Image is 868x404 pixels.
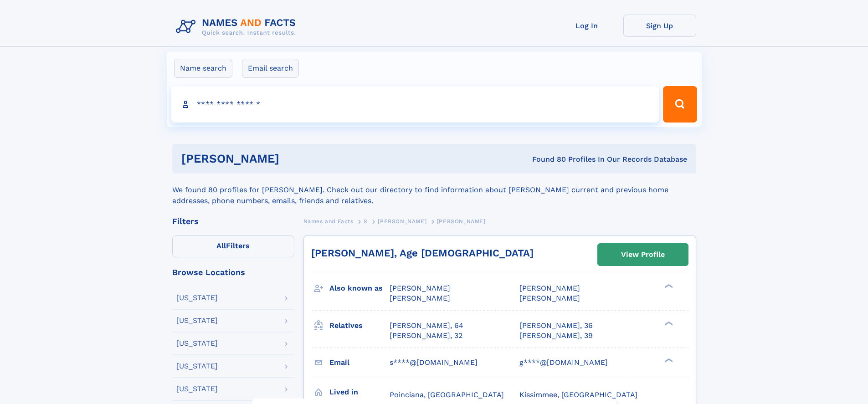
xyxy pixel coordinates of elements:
a: [PERSON_NAME], Age [DEMOGRAPHIC_DATA] [311,247,534,259]
h3: Email [329,355,390,370]
div: [US_STATE] [176,294,218,302]
div: Found 80 Profiles In Our Records Database [406,154,687,164]
div: [US_STATE] [176,385,218,393]
h3: Lived in [329,384,390,400]
div: Browse Locations [172,268,294,276]
span: [PERSON_NAME] [390,294,450,302]
span: [PERSON_NAME] [519,284,580,292]
div: [US_STATE] [176,363,218,370]
a: [PERSON_NAME], 36 [519,321,593,331]
h3: Relatives [329,318,390,333]
div: View Profile [621,244,665,265]
a: [PERSON_NAME], 39 [519,331,593,341]
label: Email search [242,59,299,78]
a: S [364,215,368,227]
h3: Also known as [329,281,390,296]
span: [PERSON_NAME] [437,218,486,225]
h1: [PERSON_NAME] [181,153,406,164]
input: search input [171,86,659,123]
label: Filters [172,235,294,257]
a: Names and Facts [303,215,354,227]
span: Poinciana, [GEOGRAPHIC_DATA] [390,390,504,399]
a: [PERSON_NAME] [378,215,426,227]
div: We found 80 profiles for [PERSON_NAME]. Check out our directory to find information about [PERSON... [172,174,696,206]
div: [US_STATE] [176,317,218,324]
span: [PERSON_NAME] [378,218,426,225]
span: [PERSON_NAME] [519,294,580,302]
label: Name search [174,59,232,78]
span: Kissimmee, [GEOGRAPHIC_DATA] [519,390,637,399]
a: Log In [550,15,623,37]
div: ❯ [663,320,673,326]
a: [PERSON_NAME], 64 [390,321,463,331]
div: ❯ [663,357,673,363]
span: All [216,241,226,250]
div: [US_STATE] [176,340,218,347]
span: [PERSON_NAME] [390,284,450,292]
a: Sign Up [623,15,696,37]
a: [PERSON_NAME], 32 [390,331,462,341]
a: View Profile [598,244,688,266]
button: Search Button [663,86,697,123]
div: Filters [172,217,294,225]
span: S [364,218,368,225]
div: ❯ [663,283,673,289]
img: Logo Names and Facts [172,15,303,39]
